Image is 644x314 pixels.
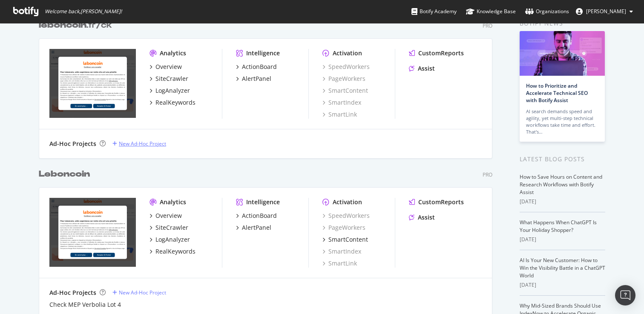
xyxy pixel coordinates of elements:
div: Ad-Hoc Projects [49,140,96,148]
a: leboncoin.fr/ck [39,19,115,31]
div: SmartContent [328,235,368,244]
div: [DATE] [520,281,605,289]
div: Botify Academy [411,7,457,16]
div: ActionBoard [242,63,277,71]
div: [DATE] [520,198,605,206]
a: SmartLink [322,259,357,268]
b: Leboncoin [39,170,90,178]
div: RealKeywords [155,247,195,256]
div: Pro [483,22,492,29]
a: SpeedWorkers [322,63,370,71]
div: SiteCrawler [155,223,188,232]
div: Ad-Hoc Projects [49,288,96,297]
a: RealKeywords [149,247,195,256]
div: Latest Blog Posts [520,154,605,164]
a: Leboncoin [39,168,93,180]
div: Open Intercom Messenger [615,285,635,305]
a: Check MEP Verbolia Lot 4 [49,300,121,309]
div: Organizations [525,7,569,16]
div: Pro [483,171,492,178]
a: SmartIndex [322,98,361,107]
a: New Ad-Hoc Project [112,140,166,147]
div: AlertPanel [242,74,271,83]
a: LogAnalyzer [149,86,190,95]
div: AI search demands speed and agility, yet multi-step technical workflows take time and effort. Tha... [526,108,598,135]
b: leboncoin [39,21,86,29]
a: RealKeywords [149,98,195,107]
div: RealKeywords [155,98,195,107]
a: AI Is Your New Customer: How to Win the Visibility Battle in a ChatGPT World [520,257,605,279]
a: Overview [149,211,182,220]
a: ActionBoard [236,211,277,220]
button: [PERSON_NAME] [569,5,640,18]
a: ActionBoard [236,63,277,71]
div: AlertPanel [242,223,271,232]
div: ActionBoard [242,211,277,220]
a: SpeedWorkers [322,211,370,220]
a: New Ad-Hoc Project [112,289,166,296]
a: SiteCrawler [149,223,188,232]
div: Intelligence [246,198,280,206]
a: SmartLink [322,110,357,119]
a: SmartIndex [322,247,361,256]
div: Intelligence [246,49,280,57]
div: Analytics [160,198,186,206]
div: New Ad-Hoc Project [119,140,166,147]
div: LogAnalyzer [155,86,190,95]
a: SiteCrawler [149,74,188,83]
div: Assist [418,213,435,222]
a: AlertPanel [236,223,271,232]
a: CustomReports [409,198,464,206]
a: Assist [409,213,435,222]
a: LogAnalyzer [149,235,190,244]
a: SmartContent [322,86,368,95]
div: [DATE] [520,236,605,243]
a: What Happens When ChatGPT Is Your Holiday Shopper? [520,219,597,234]
a: SmartContent [322,235,368,244]
div: Overview [155,63,182,71]
div: Knowledge Base [466,7,516,16]
span: Julien Crenn [586,8,626,15]
div: Activation [333,198,362,206]
a: Assist [409,64,435,73]
a: How to Prioritize and Accelerate Technical SEO with Botify Assist [526,82,588,104]
span: Welcome back, [PERSON_NAME] ! [45,8,122,15]
div: SiteCrawler [155,74,188,83]
div: CustomReports [418,198,464,206]
img: leboncoin.fr [49,198,136,267]
a: AlertPanel [236,74,271,83]
div: Activation [333,49,362,57]
a: PageWorkers [322,223,365,232]
div: Botify news [520,19,605,28]
div: CustomReports [418,49,464,57]
div: LogAnalyzer [155,235,190,244]
a: Overview [149,63,182,71]
div: Overview [155,211,182,220]
a: PageWorkers [322,74,365,83]
img: leboncoin.fr/ck (old locasun.fr) [49,49,136,118]
img: How to Prioritize and Accelerate Technical SEO with Botify Assist [520,31,605,76]
div: .fr/ck [39,19,112,31]
a: CustomReports [409,49,464,57]
div: New Ad-Hoc Project [119,289,166,296]
div: Assist [418,64,435,73]
a: How to Save Hours on Content and Research Workflows with Botify Assist [520,173,602,196]
div: Analytics [160,49,186,57]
